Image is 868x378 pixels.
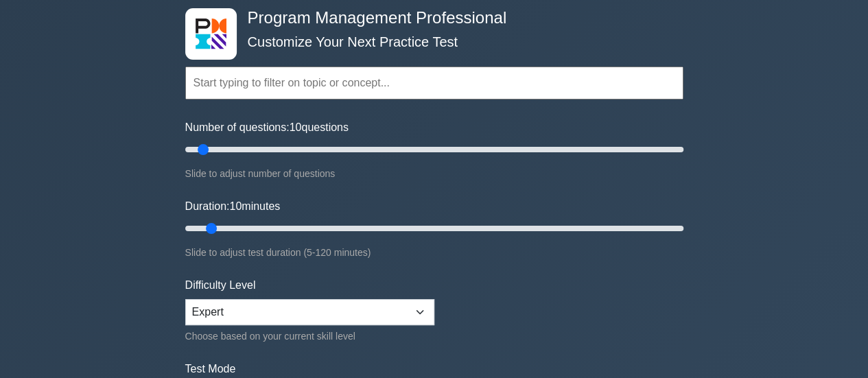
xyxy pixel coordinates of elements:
[185,361,683,377] label: Test Mode
[290,121,302,133] span: 10
[185,198,281,215] label: Duration: minutes
[242,8,616,28] h4: Program Management Professional
[185,165,683,182] div: Slide to adjust number of questions
[185,119,349,136] label: Number of questions: questions
[185,277,256,294] label: Difficulty Level
[185,328,434,344] div: Choose based on your current skill level
[185,244,683,261] div: Slide to adjust test duration (5-120 minutes)
[229,200,242,212] span: 10
[185,67,683,99] input: Start typing to filter on topic or concept...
